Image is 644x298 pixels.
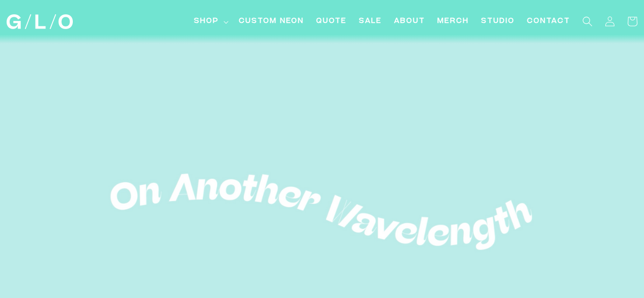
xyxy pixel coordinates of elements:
[359,16,382,27] span: SALE
[310,10,353,33] a: Quote
[593,249,644,298] iframe: Chat Widget
[353,10,388,33] a: SALE
[233,10,310,33] a: Custom Neon
[481,16,515,27] span: Studio
[239,16,304,27] span: Custom Neon
[194,16,219,27] span: Shop
[475,10,521,33] a: Studio
[431,10,475,33] a: Merch
[388,10,431,33] a: About
[527,16,570,27] span: Contact
[394,16,425,27] span: About
[316,16,347,27] span: Quote
[437,16,469,27] span: Merch
[7,14,73,29] img: GLO Studio
[521,10,576,33] a: Contact
[188,10,233,33] summary: Shop
[576,10,599,33] summary: Search
[3,11,76,33] a: GLO Studio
